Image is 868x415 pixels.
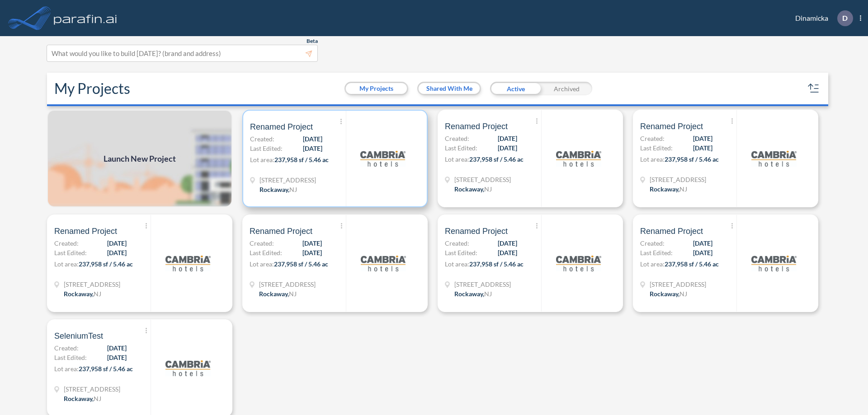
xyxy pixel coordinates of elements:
[469,260,524,268] span: 237,958 sf / 5.46 ac
[361,241,406,286] img: logo
[445,226,508,237] span: Renamed Project
[250,144,283,153] span: Last Edited:
[107,238,127,248] span: [DATE]
[445,238,469,248] span: Created:
[79,365,133,373] span: 237,958 sf / 5.46 ac
[346,83,407,94] button: My Projects
[94,395,101,402] span: NJ
[498,238,517,248] span: [DATE]
[842,14,848,22] p: D
[807,81,821,96] button: sort
[484,290,492,298] span: NJ
[64,290,94,298] span: Rockaway ,
[454,290,484,298] span: Rockaway ,
[751,136,797,181] img: logo
[650,289,687,298] div: Rockaway, NJ
[259,289,297,298] div: Rockaway, NJ
[165,345,211,391] img: logo
[445,121,508,132] span: Renamed Project
[640,134,665,143] span: Created:
[104,153,176,165] span: Launch New Project
[665,260,719,268] span: 237,958 sf / 5.46 ac
[469,155,524,163] span: 237,958 sf / 5.46 ac
[303,144,322,153] span: [DATE]
[64,394,101,403] div: Rockaway, NJ
[274,156,329,163] span: 237,958 sf / 5.46 ac
[54,248,87,257] span: Last Edited:
[303,134,322,144] span: [DATE]
[490,82,541,95] div: Active
[693,248,712,257] span: [DATE]
[302,248,322,257] span: [DATE]
[556,136,601,181] img: logo
[54,80,130,97] h2: My Projects
[640,143,673,153] span: Last Edited:
[250,238,274,248] span: Created:
[107,248,127,257] span: [DATE]
[54,331,103,341] span: SeleniumTest
[64,289,101,298] div: Rockaway, NJ
[782,10,861,26] div: Dinamicka
[107,343,127,353] span: [DATE]
[250,260,274,268] span: Lot area:
[679,290,687,298] span: NJ
[650,280,706,289] span: 321 Mt Hope Ave
[259,185,297,194] div: Rockaway, NJ
[650,175,706,184] span: 321 Mt Hope Ave
[54,365,79,373] span: Lot area:
[445,143,477,153] span: Last Edited:
[94,290,101,298] span: NJ
[679,185,687,193] span: NJ
[445,248,477,257] span: Last Edited:
[54,226,117,237] span: Renamed Project
[259,175,316,185] span: 321 Mt Hope Ave
[165,241,211,286] img: logo
[640,260,665,268] span: Lot area:
[693,238,712,248] span: [DATE]
[64,395,94,402] span: Rockaway ,
[693,143,712,153] span: [DATE]
[259,290,289,298] span: Rockaway ,
[307,37,318,45] span: Beta
[454,280,511,289] span: 321 Mt Hope Ave
[274,260,328,268] span: 237,958 sf / 5.46 ac
[250,226,312,237] span: Renamed Project
[650,184,687,194] div: Rockaway, NJ
[445,134,469,143] span: Created:
[454,185,484,193] span: Rockaway ,
[640,155,665,163] span: Lot area:
[54,260,79,268] span: Lot area:
[498,143,517,153] span: [DATE]
[445,155,469,163] span: Lot area:
[445,260,469,268] span: Lot area:
[54,343,79,353] span: Created:
[640,121,703,132] span: Renamed Project
[454,184,492,194] div: Rockaway, NJ
[419,83,480,94] button: Shared With Me
[454,289,492,298] div: Rockaway, NJ
[250,156,274,163] span: Lot area:
[751,241,797,286] img: logo
[54,238,79,248] span: Created:
[47,110,232,207] a: Launch New Project
[640,238,665,248] span: Created:
[556,241,601,286] img: logo
[650,290,679,298] span: Rockaway ,
[289,186,297,193] span: NJ
[302,238,322,248] span: [DATE]
[693,134,712,143] span: [DATE]
[640,226,703,237] span: Renamed Project
[360,136,406,181] img: logo
[665,155,719,163] span: 237,958 sf / 5.46 ac
[454,175,511,184] span: 321 Mt Hope Ave
[250,121,313,132] span: Renamed Project
[498,134,517,143] span: [DATE]
[52,9,119,27] img: logo
[541,82,592,95] div: Archived
[47,110,232,207] img: add
[289,290,297,298] span: NJ
[64,384,120,394] span: 321 Mt Hope Ave
[79,260,133,268] span: 237,958 sf / 5.46 ac
[250,134,274,144] span: Created:
[259,280,316,289] span: 321 Mt Hope Ave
